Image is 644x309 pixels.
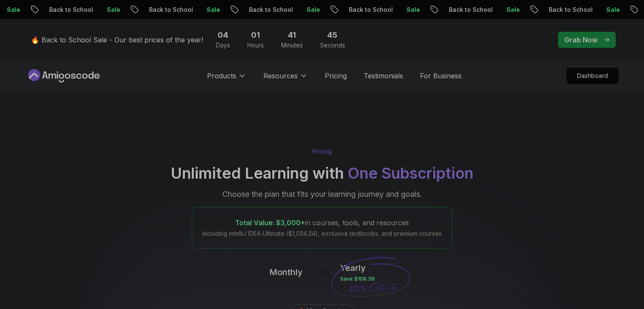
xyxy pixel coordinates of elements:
[288,29,296,41] span: 41 Minutes
[498,6,525,14] p: Sale
[281,41,303,50] span: Minutes
[263,71,298,81] p: Resources
[202,229,442,238] p: Including IntelliJ IDEA Ultimate ($1,034.24), exclusive textbooks, and premium courses
[598,6,625,14] p: Sale
[199,6,226,14] p: Sale
[299,6,326,14] p: Sale
[235,218,305,227] span: Total Value: $3,000+
[420,71,462,81] a: For Business
[263,71,308,88] button: Resources
[207,71,246,88] button: Products
[207,71,236,81] p: Products
[312,147,332,156] p: Pricing
[247,41,264,50] span: Hours
[320,41,345,50] span: Seconds
[222,188,422,200] p: Choose the plan that fits your learning journey and goals.
[141,6,199,14] p: Back to School
[241,6,299,14] p: Back to School
[441,6,498,14] p: Back to School
[541,6,598,14] p: Back to School
[251,29,260,41] span: 1 Hours
[171,165,473,182] h2: Unlimited Learning with
[31,35,203,45] p: 🔥 Back to School Sale - Our best prices of the year!
[398,6,426,14] p: Sale
[99,6,126,14] p: Sale
[567,68,618,83] p: Dashboard
[216,41,230,50] span: Days
[202,218,442,228] p: in courses, tools, and resources
[269,266,303,278] p: Monthly
[348,164,473,182] span: One Subscription
[364,71,403,81] a: Testimonials
[325,71,347,81] a: Pricing
[567,68,619,84] a: Dashboard
[327,29,337,41] span: 45 Seconds
[218,29,228,41] span: 4 Days
[41,6,99,14] p: Back to School
[341,6,398,14] p: Back to School
[564,35,597,45] p: Grab Now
